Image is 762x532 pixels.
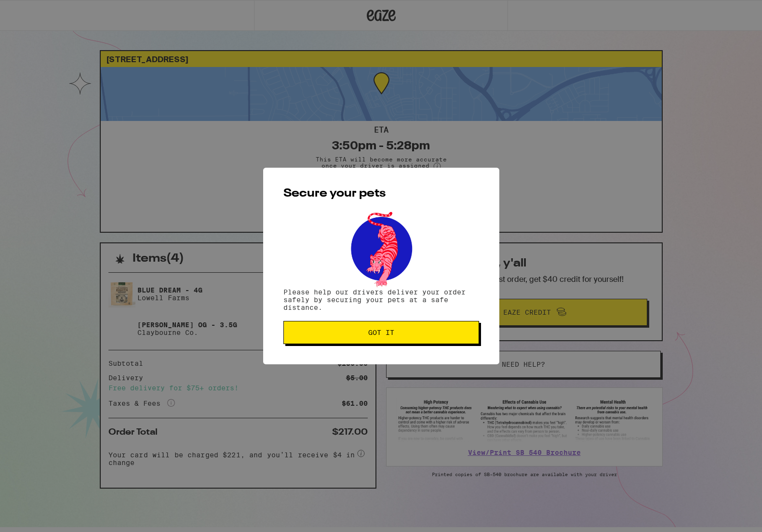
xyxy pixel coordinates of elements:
h2: Secure your pets [283,188,479,199]
span: Got it [368,329,394,336]
img: pets [342,209,421,288]
span: Hi. Need any help? [6,7,69,14]
button: Got it [283,321,479,344]
p: Please help our drivers deliver your order safely by securing your pets at a safe distance. [283,288,479,311]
